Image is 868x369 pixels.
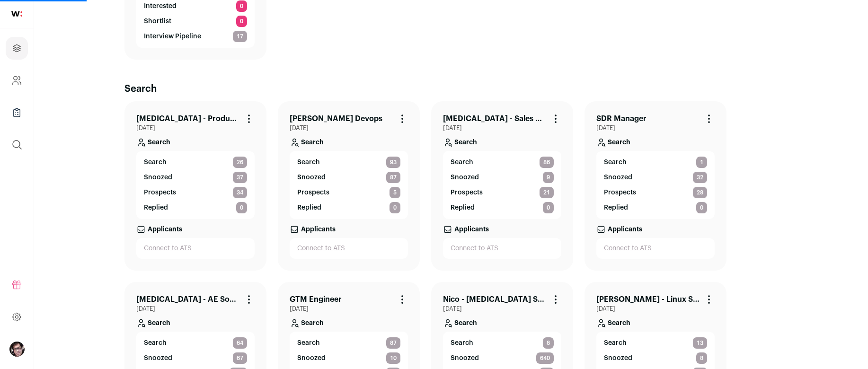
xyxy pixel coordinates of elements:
a: Search 13 [604,337,707,349]
a: Connect to ATS [451,244,554,253]
span: [DATE] [136,124,255,132]
p: Prospects [604,188,636,197]
p: Replied [604,203,628,212]
span: 13 [693,337,707,349]
a: Nico - [MEDICAL_DATA] Strategic AE [443,294,546,305]
p: Applicants [454,225,489,234]
p: Search [301,318,324,328]
a: Replied 0 [451,202,554,213]
span: Search [604,158,627,167]
p: Snoozed [144,173,172,182]
span: 26 [233,157,247,168]
img: 1909781-medium_jpg [9,342,25,357]
span: 0 [543,202,554,213]
a: Search 93 [297,157,400,168]
a: Applicants [290,219,408,238]
a: Snoozed 32 [604,172,707,183]
span: 9 [543,172,554,183]
a: Applicants [443,219,561,238]
a: Snoozed 37 [144,172,247,183]
span: 0 [236,202,247,213]
a: Connect to ATS [604,244,707,253]
span: 640 [536,352,554,364]
a: Snoozed 8 [604,352,707,364]
a: Replied 0 [297,202,400,213]
a: Snoozed 9 [451,172,554,183]
a: Snoozed 640 [451,352,554,364]
a: Search 26 [144,157,247,168]
span: 17 [233,31,247,42]
button: Project Actions [243,294,255,305]
a: Snoozed 67 [144,352,247,364]
a: Interview Pipeline 17 [144,31,247,42]
a: Prospects 34 [144,187,247,198]
p: Search [301,138,324,147]
a: Prospects 28 [604,187,707,198]
p: Interview Pipeline [144,32,201,41]
p: Prospects [297,188,329,197]
a: [PERSON_NAME] - Linux Systems Engineer [596,294,700,305]
span: 93 [386,157,400,168]
a: Prospects 5 [297,187,400,198]
a: Connect to ATS [144,244,247,253]
p: Snoozed [604,173,632,182]
button: Project Actions [703,294,715,305]
a: Connect to ATS [297,244,400,253]
p: Search [454,318,477,328]
span: 8 [696,352,707,364]
span: 5 [390,187,400,198]
p: Applicants [148,225,182,234]
span: 34 [233,187,247,198]
a: Shortlist 0 [144,16,247,27]
a: GTM Engineer [290,294,342,305]
a: [MEDICAL_DATA] - AE Sourcing Bucket [136,294,239,305]
img: wellfound-shorthand-0d5821cbd27db2630d0214b213865d53afaa358527fdda9d0ea32b1df1b89c2c.svg [11,11,22,17]
a: Search 8 [451,337,554,349]
a: Search [596,132,715,151]
span: Search [297,338,320,348]
p: Snoozed [297,173,326,182]
p: Prospects [451,188,483,197]
span: Search [144,338,167,348]
p: Search [454,138,477,147]
span: 0 [696,202,707,213]
span: 87 [386,337,400,349]
a: [MEDICAL_DATA] - Product Engineer, High-Velocity [136,113,239,124]
span: Search [451,338,473,348]
p: Replied [451,203,475,212]
p: Replied [297,203,321,212]
p: Search [148,318,170,328]
span: 64 [233,337,247,349]
p: Search [608,318,630,328]
a: Search 87 [297,337,400,349]
span: Search [451,158,473,167]
a: Snoozed 87 [297,172,400,183]
span: Search [604,338,627,348]
a: Prospects 21 [451,187,554,198]
p: Search [608,138,630,147]
span: [DATE] [596,124,715,132]
span: 8 [543,337,554,349]
p: Search [148,138,170,147]
a: Replied 0 [144,202,247,213]
span: [DATE] [443,305,561,313]
span: 67 [233,352,247,364]
a: Projects [6,37,28,60]
a: Search [136,313,255,332]
button: Project Actions [550,113,561,124]
a: Search 86 [451,157,554,168]
a: Applicants [136,219,255,238]
h2: Search [124,82,778,96]
span: [DATE] [443,124,561,132]
button: Project Actions [243,113,255,124]
span: 86 [540,157,554,168]
p: Snoozed [604,353,632,363]
span: [DATE] [596,305,715,313]
button: Open dropdown [9,342,25,357]
button: Project Actions [550,294,561,305]
p: Applicants [301,225,336,234]
span: 1 [696,157,707,168]
span: [DATE] [136,305,255,313]
button: Project Actions [397,294,408,305]
p: Replied [144,203,168,212]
